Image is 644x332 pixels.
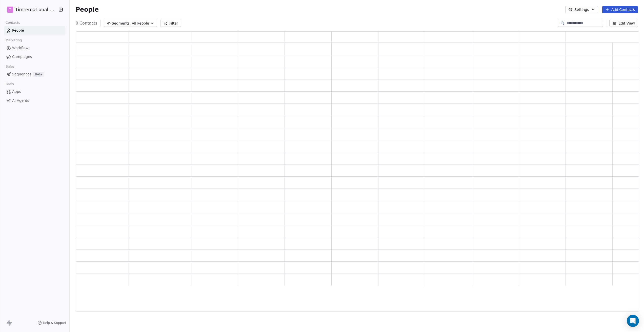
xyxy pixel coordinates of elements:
a: Help & Support [38,321,66,325]
div: Open Intercom Messenger [627,315,639,327]
span: Apps [12,89,21,94]
span: Campaigns [12,54,32,59]
span: AI Agents [12,98,29,103]
button: Edit View [609,20,638,27]
button: TTimternational B.V. [6,5,55,14]
span: Tools [4,80,16,88]
a: SequencesBeta [4,70,65,78]
span: People [76,6,99,13]
button: Add Contacts [602,6,638,13]
span: Marketing [3,36,24,44]
span: All People [132,21,149,26]
a: Campaigns [4,53,65,61]
span: Help & Support [43,321,66,325]
span: Beta [33,72,44,77]
span: 0 Contacts [76,20,97,26]
a: Workflows [4,44,65,52]
span: People [12,28,24,33]
a: Apps [4,88,65,96]
button: Filter [160,20,181,27]
span: Sequences [12,72,31,77]
span: Timternational B.V. [15,6,57,13]
a: AI Agents [4,96,65,105]
button: Settings [565,6,598,13]
span: T [9,7,11,12]
span: Sales [4,63,17,70]
span: Contacts [3,19,22,27]
span: Workflows [12,45,30,51]
div: grid [76,43,639,312]
a: People [4,26,65,35]
span: Segments: [112,21,131,26]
